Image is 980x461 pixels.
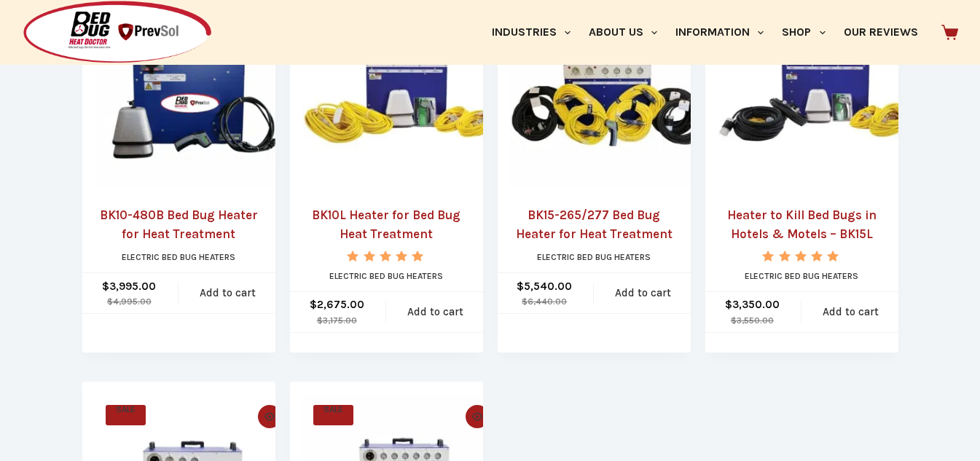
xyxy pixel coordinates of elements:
[762,251,840,261] div: Rated 5.00 out of 5
[386,292,485,332] a: Add to cart: “BK10L Heater for Bed Bug Heat Treatment”
[106,405,146,425] span: SALE
[517,280,572,293] bdi: 5,540.00
[594,273,693,313] a: Add to cart: “BK15-265/277 Bed Bug Heater for Heat Treatment”
[517,280,524,293] span: $
[12,6,55,50] button: Open LiveChat chat widget
[731,315,737,326] span: $
[317,315,323,326] span: $
[347,251,425,261] div: Rated 5.00 out of 5
[801,292,901,332] a: Add to cart: “Heater to Kill Bed Bugs in Hotels & Motels - BK15L”
[317,315,357,326] bdi: 3,175.00
[258,405,281,428] button: Quick view toggle
[537,252,651,262] a: Electric Bed Bug Heaters
[122,252,235,262] a: Electric Bed Bug Heaters
[745,271,858,281] a: Electric Bed Bug Heaters
[347,251,425,295] span: Rated out of 5
[718,206,886,243] a: Heater to Kill Bed Bugs in Hotels & Motels – BK15L
[731,315,774,326] bdi: 3,550.00
[510,206,678,243] a: BK15-265/277 Bed Bug Heater for Heat Treatment
[329,271,443,281] a: Electric Bed Bug Heaters
[310,298,317,311] span: $
[313,405,353,425] span: SALE
[466,405,489,428] button: Quick view toggle
[522,296,528,307] span: $
[762,251,840,295] span: Rated out of 5
[725,298,780,311] bdi: 3,350.00
[95,206,263,243] a: BK10-480B Bed Bug Heater for Heat Treatment
[102,280,156,293] bdi: 3,995.00
[102,280,109,293] span: $
[179,273,278,313] a: Add to cart: “BK10-480B Bed Bug Heater for Heat Treatment”
[310,298,364,311] bdi: 2,675.00
[522,296,567,307] bdi: 6,440.00
[107,296,152,307] bdi: 4,995.00
[302,206,471,243] a: BK10L Heater for Bed Bug Heat Treatment
[107,296,113,307] span: $
[725,298,732,311] span: $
